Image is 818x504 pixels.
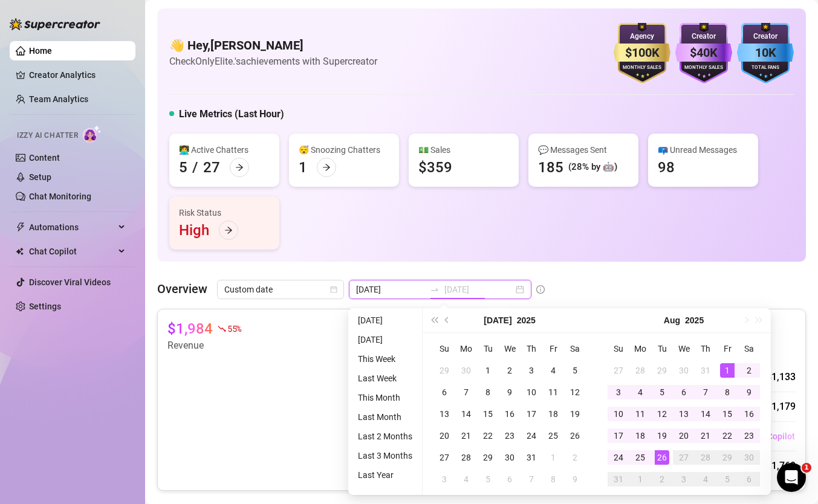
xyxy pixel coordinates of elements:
div: 30 [677,363,691,378]
div: 25 [546,428,560,443]
input: Start date [356,283,425,296]
td: 2025-07-20 [433,425,455,447]
td: 2025-08-07 [521,468,542,490]
td: 2025-09-03 [673,468,695,490]
button: Choose a year [685,308,704,332]
span: 1 [802,463,811,473]
div: 9 [568,472,582,486]
td: 2025-08-10 [608,403,629,425]
div: 6 [742,472,756,486]
td: 2025-08-01 [716,360,738,381]
div: 11 [546,385,560,399]
a: Chat Monitoring [29,192,91,201]
div: 12 [655,407,669,421]
article: Revenue [167,338,241,353]
div: 5 [720,472,735,486]
td: 2025-06-30 [455,360,477,381]
div: 10 [524,385,539,399]
div: 15 [720,407,735,421]
a: Team Analytics [29,94,88,104]
td: 2025-07-29 [651,360,673,381]
span: Automations [29,218,115,237]
h5: Live Metrics (Last Hour) [179,107,284,121]
td: 2025-08-26 [651,447,673,468]
div: Risk Status [179,206,270,219]
td: 2025-08-02 [564,447,586,468]
img: AI Chatter [83,125,102,143]
div: $100K [614,44,670,62]
div: 21 [459,428,473,443]
td: 2025-08-06 [499,468,521,490]
li: Last Month [353,410,417,424]
div: 7 [459,385,473,399]
div: Creator [675,31,732,42]
div: 31 [698,363,713,378]
td: 2025-07-30 [673,360,695,381]
th: Mo [629,338,651,360]
div: 1 [720,363,735,378]
span: info-circle [536,285,545,294]
div: 29 [437,363,452,378]
div: $40K [675,44,732,62]
div: 17 [611,428,626,443]
div: 📪 Unread Messages [658,143,748,157]
span: arrow-right [322,163,331,172]
a: Home [29,46,52,56]
th: Su [608,338,629,360]
div: 20 [437,428,452,443]
td: 2025-08-27 [673,447,695,468]
td: 2025-07-12 [564,381,586,403]
th: Mo [455,338,477,360]
div: 8 [720,385,735,399]
td: 2025-08-17 [608,425,629,447]
div: 23 [502,428,517,443]
td: 2025-07-30 [499,447,521,468]
td: 2025-08-03 [433,468,455,490]
div: Monthly Sales [675,64,732,72]
th: Sa [738,338,760,360]
div: 1 [546,450,560,465]
span: calendar [330,286,337,293]
td: 2025-08-08 [542,468,564,490]
a: Settings [29,302,61,311]
a: Discover Viral Videos [29,277,111,287]
td: 2025-08-03 [608,381,629,403]
td: 2025-07-23 [499,425,521,447]
a: Setup [29,172,51,182]
th: We [673,338,695,360]
td: 2025-08-30 [738,447,760,468]
td: 2025-08-07 [695,381,716,403]
div: 22 [481,428,495,443]
td: 2025-07-16 [499,403,521,425]
div: 27 [203,158,220,177]
td: 2025-07-27 [608,360,629,381]
div: 25 [633,450,648,465]
div: 28 [633,363,648,378]
div: 😴 Snoozing Chatters [299,143,389,157]
div: 7 [524,472,539,486]
td: 2025-07-31 [695,360,716,381]
th: Tu [477,338,499,360]
div: 31 [611,472,626,486]
li: [DATE] [353,332,417,347]
img: Chat Copilot [16,247,24,256]
td: 2025-07-10 [521,381,542,403]
td: 2025-07-11 [542,381,564,403]
div: 💵 Sales [418,143,509,157]
td: 2025-07-08 [477,381,499,403]
div: 14 [459,407,473,421]
td: 2025-08-22 [716,425,738,447]
td: 2025-07-09 [499,381,521,403]
div: 15 [481,407,495,421]
td: 2025-08-25 [629,447,651,468]
li: This Month [353,390,417,405]
th: Sa [564,338,586,360]
td: 2025-07-28 [455,447,477,468]
div: 29 [720,450,735,465]
div: 3 [437,472,452,486]
a: Content [29,153,60,163]
div: 28 [459,450,473,465]
div: 23 [742,428,756,443]
div: 5 [179,158,187,177]
td: 2025-07-22 [477,425,499,447]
